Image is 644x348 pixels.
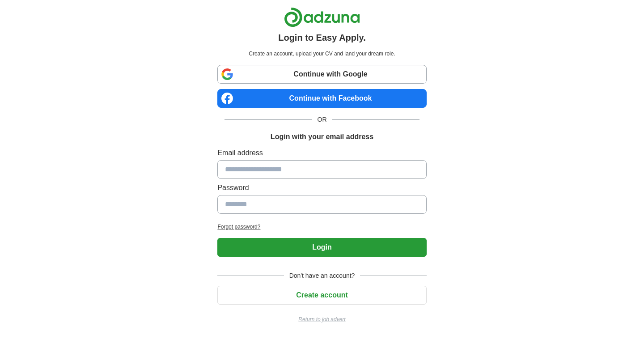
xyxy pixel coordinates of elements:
label: Password [217,182,426,193]
button: Login [217,238,426,257]
a: Forgot password? [217,223,426,231]
label: Email address [217,148,426,158]
span: OR [312,115,332,124]
a: Return to job advert [217,315,426,323]
a: Continue with Google [217,65,426,84]
h1: Login to Easy Apply. [278,31,366,44]
a: Continue with Facebook [217,89,426,108]
p: Create an account, upload your CV and land your dream role. [219,50,424,58]
a: Create account [217,291,426,299]
button: Create account [217,286,426,305]
img: Adzuna logo [284,7,360,27]
span: Don't have an account? [284,271,360,280]
h1: Login with your email address [271,132,373,142]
